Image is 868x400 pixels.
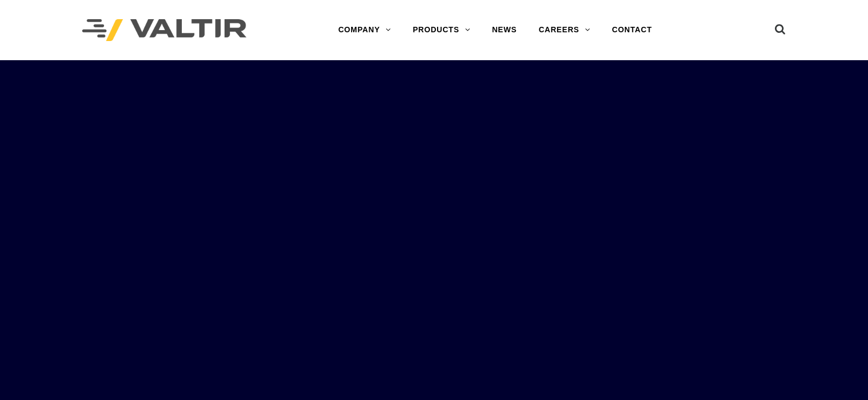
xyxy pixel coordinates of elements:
[601,19,663,41] a: CONTACT
[481,19,527,41] a: NEWS
[327,19,402,41] a: COMPANY
[528,19,601,41] a: CAREERS
[402,19,481,41] a: PRODUCTS
[82,19,246,42] img: Valtir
